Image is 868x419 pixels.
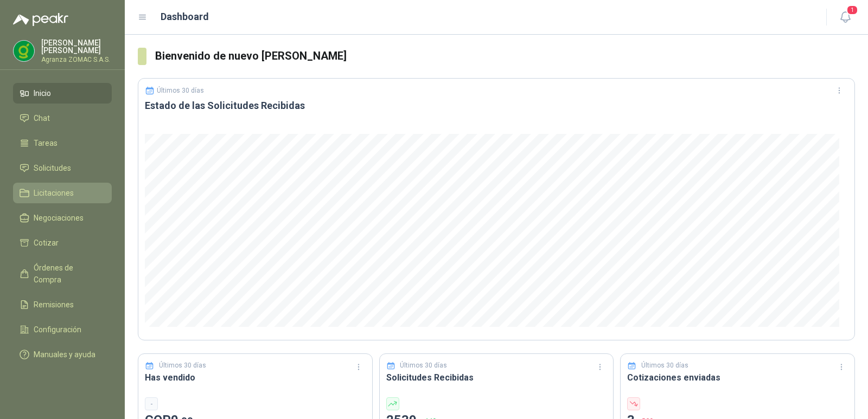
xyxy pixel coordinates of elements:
a: Configuración [13,319,112,340]
h1: Dashboard [161,9,209,24]
a: Negociaciones [13,208,112,228]
div: - [145,397,158,410]
span: Solicitudes [34,162,71,174]
p: Últimos 30 días [641,360,688,371]
span: Órdenes de Compra [34,262,101,286]
p: Últimos 30 días [159,360,206,371]
a: Inicio [13,83,112,104]
span: Cotizar [34,237,59,249]
h3: Bienvenido de nuevo [PERSON_NAME] [155,48,855,65]
h3: Cotizaciones enviadas [627,371,848,384]
span: Manuales y ayuda [34,349,95,360]
span: Tareas [34,137,58,149]
p: Agranza ZOMAC S.A.S. [41,56,112,63]
a: Chat [13,108,112,128]
a: Solicitudes [13,158,112,178]
h3: Solicitudes Recibidas [386,371,607,384]
h3: Estado de las Solicitudes Recibidas [145,99,848,112]
a: Remisiones [13,294,112,315]
p: Últimos 30 días [157,87,204,94]
span: Configuración [34,324,81,336]
span: Inicio [34,87,51,99]
a: Tareas [13,133,112,153]
a: Cotizar [13,233,112,253]
img: Logo peakr [13,13,68,26]
a: Licitaciones [13,183,112,203]
img: Company Logo [14,41,34,61]
a: Órdenes de Compra [13,257,112,290]
button: 1 [835,8,855,27]
p: Últimos 30 días [400,360,447,371]
a: Manuales y ayuda [13,344,112,365]
span: Chat [34,112,50,124]
span: Negociaciones [34,212,84,224]
span: Licitaciones [34,187,74,199]
h3: Has vendido [145,371,366,384]
span: 1 [846,5,858,15]
p: [PERSON_NAME] [PERSON_NAME] [41,39,112,54]
span: Remisiones [34,299,74,311]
